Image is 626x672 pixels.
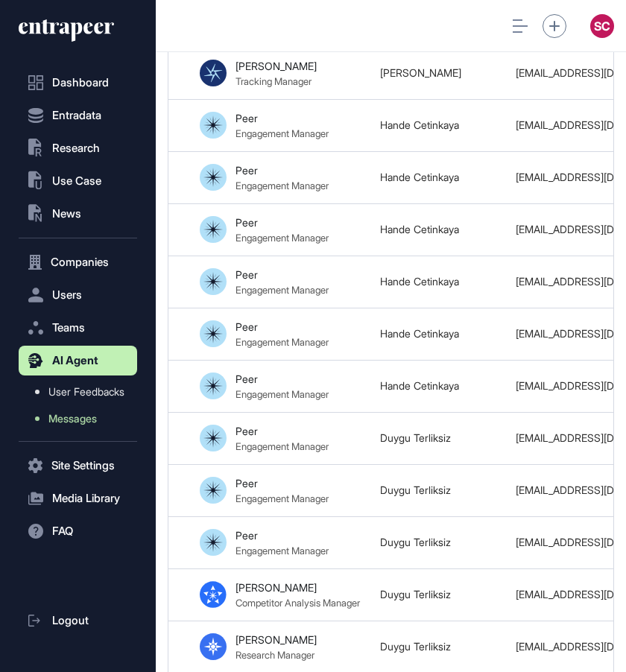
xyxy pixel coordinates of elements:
[52,142,100,154] span: Research
[380,536,451,548] a: Duygu Terliksiz
[19,313,137,343] button: Teams
[235,320,258,333] div: Peer
[380,171,459,183] a: Hande Cetinkaya
[235,633,317,646] div: [PERSON_NAME]
[19,247,137,277] button: Companies
[235,492,329,504] div: Engagement Manager
[19,346,137,375] button: AI Agent
[235,388,329,400] div: Engagement Manager
[590,14,614,38] button: SC
[19,133,137,163] button: Research
[235,164,258,177] div: Peer
[19,451,137,481] button: Site Settings
[52,615,89,627] span: Logout
[52,355,98,367] span: AI Agent
[48,413,97,425] span: Messages
[235,440,329,452] div: Engagement Manager
[235,216,258,229] div: Peer
[235,373,258,385] div: Peer
[235,180,329,191] div: Engagement Manager
[235,284,329,296] div: Engagement Manager
[19,199,137,229] button: News
[235,336,329,348] div: Engagement Manager
[235,232,329,244] div: Engagement Manager
[19,68,137,98] a: Dashboard
[52,208,81,220] span: News
[235,60,317,72] div: [PERSON_NAME]
[52,175,101,187] span: Use Case
[48,386,124,398] span: User Feedbacks
[235,649,314,661] div: Research Manager
[380,275,459,288] a: Hande Cetinkaya
[52,110,101,121] span: Entradata
[19,166,137,196] button: Use Case
[235,112,258,124] div: Peer
[380,588,451,600] a: Duygu Terliksiz
[52,289,82,301] span: Users
[51,256,109,268] span: Companies
[235,581,317,594] div: [PERSON_NAME]
[380,640,451,653] a: Duygu Terliksiz
[235,597,360,609] div: Competitor Analysis Manager
[52,492,120,504] span: Media Library
[51,460,115,472] span: Site Settings
[19,606,137,635] a: Logout
[235,75,312,87] div: Tracking Manager
[380,484,451,496] a: Duygu Terliksiz
[380,379,459,392] a: Hande Cetinkaya
[52,525,73,537] span: FAQ
[235,529,258,542] div: Peer
[380,327,459,340] a: Hande Cetinkaya
[380,431,451,444] a: Duygu Terliksiz
[235,545,329,557] div: Engagement Manager
[26,378,137,405] a: User Feedbacks
[52,77,109,89] span: Dashboard
[380,66,461,79] a: [PERSON_NAME]
[26,405,137,432] a: Messages
[235,268,258,281] div: Peer
[19,280,137,310] button: Users
[19,516,137,546] button: FAQ
[19,101,137,130] button: Entradata
[19,484,137,513] button: Media Library
[380,223,459,235] a: Hande Cetinkaya
[52,322,85,334] span: Teams
[235,425,258,437] div: Peer
[235,477,258,489] div: Peer
[235,127,329,139] div: Engagement Manager
[380,118,459,131] a: Hande Cetinkaya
